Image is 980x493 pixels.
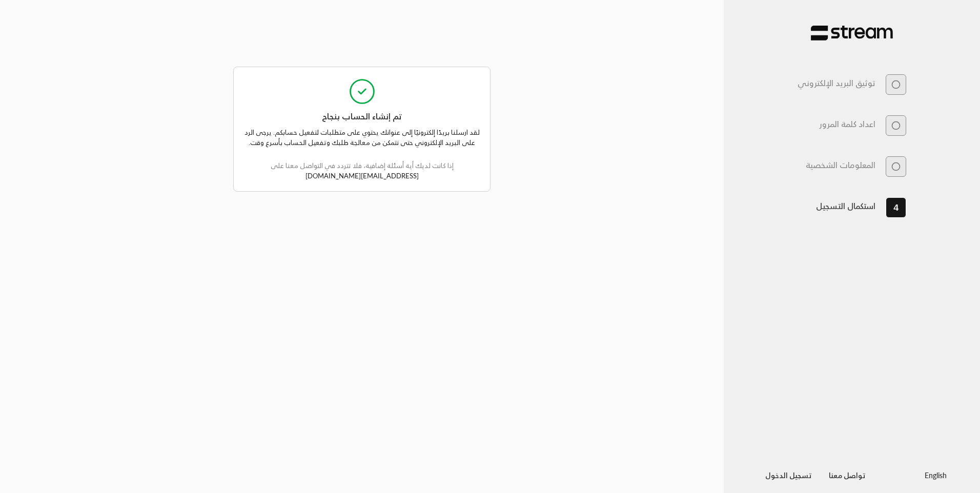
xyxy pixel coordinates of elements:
[757,469,821,482] a: تسجيل الدخول
[925,465,947,484] a: English
[821,469,874,482] a: تواصل معنا
[811,25,893,41] img: Stream Pay
[806,160,875,170] h3: المعلومات الشخصية
[244,148,480,181] div: إذا كانت لديك أية أسئلة إضافية، فلا تتردد في التواصل معنا على
[757,465,821,484] button: تسجيل الدخول
[816,201,875,211] h3: استكمال التسجيل
[244,106,480,123] div: تم إنشاء الحساب بنجاح
[819,119,875,129] h3: اعداد كلمة المرور
[305,172,419,180] a: [EMAIL_ADDRESS][DOMAIN_NAME]
[244,123,480,181] div: لقد ارسلنا بريدًا إلكترونيًا إلى عنوانك يحتوي على متطلبات لتفعيل حسابكم. يرجى الرد على البريد الإ...
[798,78,875,88] h3: توثيق البريد الإلكتروني
[893,201,899,214] span: 4
[821,465,874,484] button: تواصل معنا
